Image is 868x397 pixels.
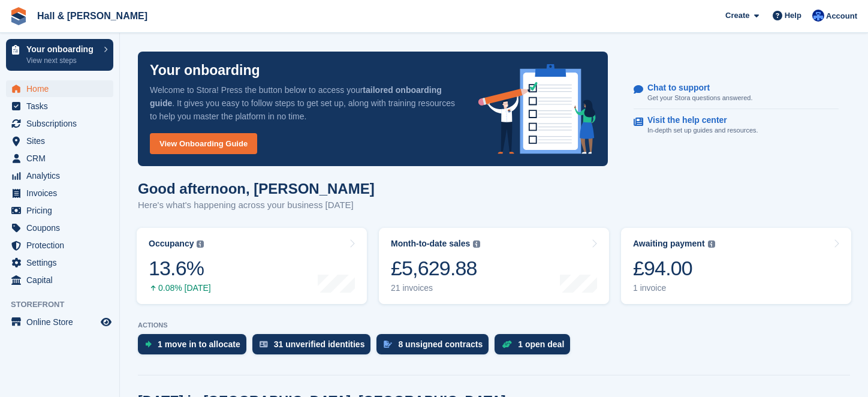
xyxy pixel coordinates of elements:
span: Subscriptions [26,115,98,132]
p: Here's what's happening across your business [DATE] [138,198,375,212]
span: CRM [26,150,98,167]
a: menu [6,167,113,184]
div: £5,629.88 [391,256,480,281]
img: icon-info-grey-7440780725fd019a000dd9b08b2336e03edf1995a4989e88bcd33f0948082b44.svg [473,240,480,248]
a: Occupancy 13.6% 0.08% [DATE] [137,228,367,304]
a: Visit the help center In-depth set up guides and resources. [634,109,839,142]
div: £94.00 [633,256,715,281]
a: menu [6,98,113,115]
a: Month-to-date sales £5,629.88 21 invoices [379,228,609,304]
a: Hall & [PERSON_NAME] [32,6,152,26]
a: menu [6,272,113,288]
a: menu [6,185,113,201]
span: Create [725,10,749,22]
p: In-depth set up guides and resources. [647,125,758,136]
a: menu [6,202,113,219]
div: 31 unverified identities [274,339,365,349]
span: Settings [26,254,98,271]
div: 13.6% [149,256,211,281]
img: onboarding-info-6c161a55d2c0e0a8cae90662b2fe09162a5109e8cc188191df67fb4f79e88e88.svg [478,64,596,154]
span: Pricing [26,202,98,219]
img: stora-icon-8386f47178a22dfd0bd8f6a31ec36ba5ce8667c1dd55bd0f319d3a0aa187defe.svg [10,7,28,25]
a: Awaiting payment £94.00 1 invoice [621,228,851,304]
p: Your onboarding [150,64,260,77]
span: Tasks [26,98,98,115]
div: Awaiting payment [633,239,705,249]
img: contract_signature_icon-13c848040528278c33f63329250d36e43548de30e8caae1d1a13099fd9432cc5.svg [384,341,392,348]
img: deal-1b604bf984904fb50ccaf53a9ad4b4a5d6e5aea283cecdc64d6e3604feb123c2.svg [502,340,512,348]
a: menu [6,254,113,271]
p: Get your Stora questions answered. [647,93,752,103]
p: Your onboarding [26,45,98,53]
a: menu [6,314,113,330]
span: Help [785,10,801,22]
span: Capital [26,272,98,288]
span: Coupons [26,219,98,236]
a: View Onboarding Guide [150,133,257,154]
a: 31 unverified identities [252,334,377,360]
a: menu [6,219,113,236]
a: menu [6,237,113,254]
h1: Good afternoon, [PERSON_NAME] [138,181,375,197]
img: verify_identity-adf6edd0f0f0b5bbfe63781bf79b02c33cf7c696d77639b501bdc392416b5a36.svg [260,341,268,348]
span: Sites [26,133,98,149]
p: Chat to support [647,83,743,93]
span: Account [826,10,857,22]
div: 8 unsigned contracts [398,339,483,349]
p: ACTIONS [138,321,850,329]
p: Visit the help center [647,115,749,125]
div: 21 invoices [391,283,480,293]
div: 1 move in to allocate [158,339,240,349]
span: Storefront [11,299,119,311]
div: 1 open deal [518,339,564,349]
img: icon-info-grey-7440780725fd019a000dd9b08b2336e03edf1995a4989e88bcd33f0948082b44.svg [197,240,204,248]
span: Home [26,80,98,97]
a: 1 open deal [495,334,576,360]
img: icon-info-grey-7440780725fd019a000dd9b08b2336e03edf1995a4989e88bcd33f0948082b44.svg [708,240,715,248]
img: Claire Banham [812,10,824,22]
a: menu [6,150,113,167]
a: Your onboarding View next steps [6,39,113,71]
a: 1 move in to allocate [138,334,252,360]
div: Occupancy [149,239,194,249]
a: menu [6,115,113,132]
span: Invoices [26,185,98,201]
div: 0.08% [DATE] [149,283,211,293]
a: menu [6,80,113,97]
span: Online Store [26,314,98,330]
a: menu [6,133,113,149]
span: Analytics [26,167,98,184]
p: Welcome to Stora! Press the button below to access your . It gives you easy to follow steps to ge... [150,83,459,123]
div: 1 invoice [633,283,715,293]
a: Preview store [99,315,113,329]
span: Protection [26,237,98,254]
div: Month-to-date sales [391,239,470,249]
a: Chat to support Get your Stora questions answered. [634,77,839,110]
a: 8 unsigned contracts [376,334,495,360]
p: View next steps [26,55,98,66]
img: move_ins_to_allocate_icon-fdf77a2bb77ea45bf5b3d319d69a93e2d87916cf1d5bf7949dd705db3b84f3ca.svg [145,341,152,348]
